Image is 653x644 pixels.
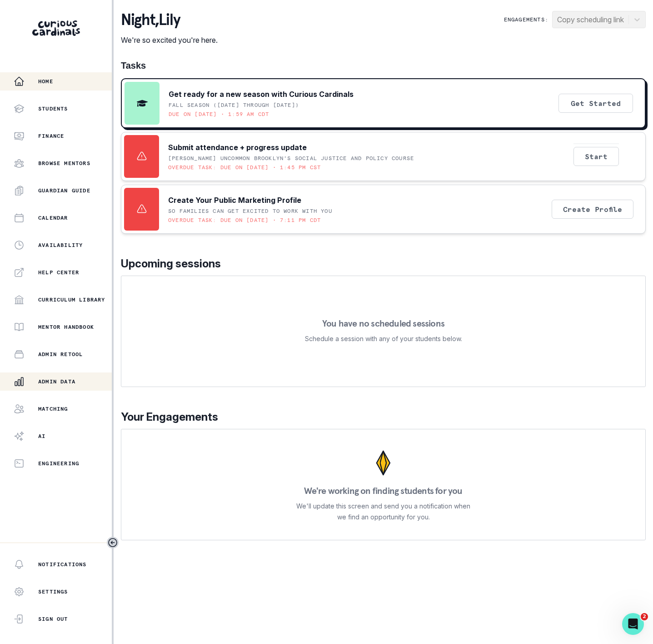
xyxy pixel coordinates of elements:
button: Start [573,147,619,166]
p: Help Center [38,269,79,276]
p: night , Lily [121,11,218,29]
p: AI [38,433,45,440]
iframe: Intercom live chat [622,613,644,635]
p: Settings [38,588,68,595]
p: Overdue task: Due on [DATE] • 1:45 PM CST [168,164,321,171]
p: Create Your Public Marketing Profile [168,195,301,206]
p: Notifications [38,561,87,568]
p: [PERSON_NAME] UNCOMMON Brooklyn's Social Justice and Policy Course [168,155,414,162]
p: Engagements: [504,16,548,23]
p: Admin Retool [38,351,83,358]
p: Availability [38,241,83,249]
p: Upcoming sessions [121,256,646,272]
p: Engineering [38,460,79,467]
p: Get ready for a new season with Curious Cardinals [169,89,354,100]
button: Get Started [558,94,633,113]
p: We're so excited you're here. [121,35,218,45]
p: Overdue task: Due on [DATE] • 7:11 PM CDT [168,216,321,224]
p: Mentor Handbook [38,323,94,331]
p: Fall Season ([DATE] through [DATE]) [169,101,299,109]
p: Browse Mentors [38,160,90,167]
p: We're working on finding students for you [304,486,462,495]
img: Curious Cardinals Logo [32,20,80,36]
p: Calendar [38,214,68,221]
p: Schedule a session with any of your students below. [305,333,462,344]
p: Guardian Guide [38,187,90,194]
p: Sign Out [38,615,68,623]
p: You have no scheduled sessions [322,319,444,328]
p: Due on [DATE] • 1:59 AM CDT [169,111,269,118]
p: Home [38,78,53,85]
p: Students [38,105,68,112]
p: Finance [38,132,64,140]
span: 2 [641,613,648,620]
p: Your Engagements [121,409,646,425]
h1: Tasks [121,60,646,71]
p: Submit attendance + progress update [168,142,307,153]
p: SO FAMILIES CAN GET EXCITED TO WORK WITH YOU [168,207,332,215]
button: Toggle sidebar [107,537,119,548]
p: Admin Data [38,378,75,385]
p: Matching [38,405,68,413]
p: We'll update this screen and send you a notification when we find an opportunity for you. [296,501,471,523]
p: Curriculum Library [38,296,105,303]
button: Create Profile [552,200,633,219]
